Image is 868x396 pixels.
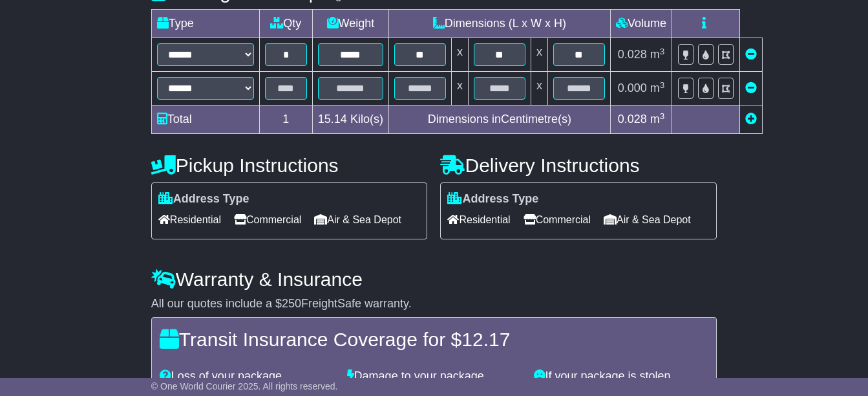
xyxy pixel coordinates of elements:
[282,297,301,310] span: 250
[153,369,341,384] div: Loss of your package
[618,82,647,94] span: 0.000
[318,113,347,126] span: 15.14
[158,192,249,206] label: Address Type
[341,369,528,384] div: Damage to your package
[151,155,428,176] h4: Pickup Instructions
[660,111,665,121] sup: 3
[259,10,312,38] td: Qty
[650,113,665,126] span: m
[388,10,610,38] td: Dimensions (L x W x H)
[259,105,312,134] td: 1
[440,155,717,176] h4: Delivery Instructions
[745,82,757,94] a: Remove this item
[618,113,647,126] span: 0.028
[151,269,717,290] h4: Warranty & Insurance
[447,192,538,206] label: Address Type
[524,210,591,230] span: Commercial
[451,72,468,105] td: x
[745,113,757,126] a: Add new item
[151,381,338,391] span: © One World Courier 2025. All rights reserved.
[314,210,401,230] span: Air & Sea Depot
[660,80,665,90] sup: 3
[151,105,259,134] td: Total
[388,105,610,134] td: Dimensions in Centimetre(s)
[531,38,547,72] td: x
[234,210,301,230] span: Commercial
[618,48,647,61] span: 0.028
[650,48,665,61] span: m
[312,105,388,134] td: Kilo(s)
[660,47,665,56] sup: 3
[604,210,691,230] span: Air & Sea Depot
[527,369,715,384] div: If your package is stolen
[151,10,259,38] td: Type
[531,72,547,105] td: x
[447,210,510,230] span: Residential
[650,82,665,94] span: m
[151,297,717,311] div: All our quotes include a $ FreightSafe warranty.
[312,10,388,38] td: Weight
[461,329,510,350] span: 12.17
[160,329,708,350] h4: Transit Insurance Coverage for $
[610,10,672,38] td: Volume
[451,38,468,72] td: x
[158,210,221,230] span: Residential
[745,48,757,61] a: Remove this item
